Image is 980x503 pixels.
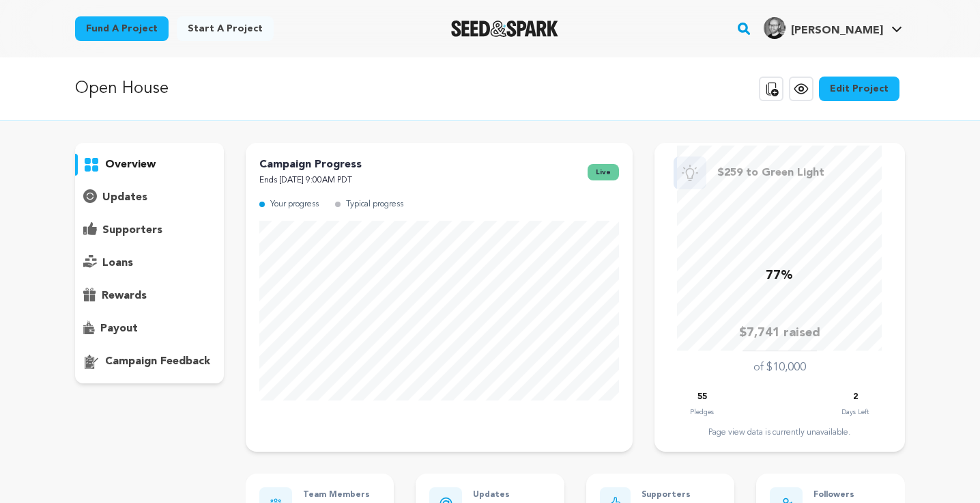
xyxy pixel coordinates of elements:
p: supporters [102,222,162,239]
p: Team Members [303,487,370,503]
p: rewards [102,288,147,304]
a: Seed&Spark Homepage [451,21,558,37]
button: supporters [75,219,224,241]
p: Followers [813,487,891,503]
p: Days Left [841,405,869,419]
p: 2 [853,390,858,405]
button: updates [75,187,224,208]
button: payout [75,318,224,340]
p: loans [102,255,133,271]
a: Otto G.'s Profile [761,14,905,39]
div: Otto G.'s Profile [764,17,883,39]
p: Your progress [270,197,319,213]
p: campaign feedback [105,353,210,370]
img: cb4394d048e7206d.jpg [764,17,786,39]
button: loans [75,252,224,274]
p: updates [102,189,147,206]
span: Otto G.'s Profile [761,14,905,43]
a: Edit Project [819,77,899,101]
button: rewards [75,285,224,307]
button: campaign feedback [75,351,224,372]
button: overview [75,154,224,176]
p: Supporters [642,487,721,503]
p: Campaign Progress [259,157,362,173]
div: Page view data is currently unavailable. [668,427,891,438]
p: payout [100,321,138,337]
span: [PERSON_NAME] [791,25,883,36]
a: Fund a project [75,16,169,41]
p: Updates [473,487,510,503]
img: Seed&Spark Logo Dark Mode [451,21,558,37]
span: live [588,164,619,180]
p: Typical progress [346,197,403,213]
a: Start a project [177,16,274,41]
p: 55 [697,390,707,405]
p: Open House [75,77,169,101]
p: Pledges [690,405,714,419]
p: of $10,000 [753,359,806,376]
p: 77% [766,266,793,286]
p: overview [105,157,156,173]
p: Ends [DATE] 9:00AM PDT [259,173,362,189]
